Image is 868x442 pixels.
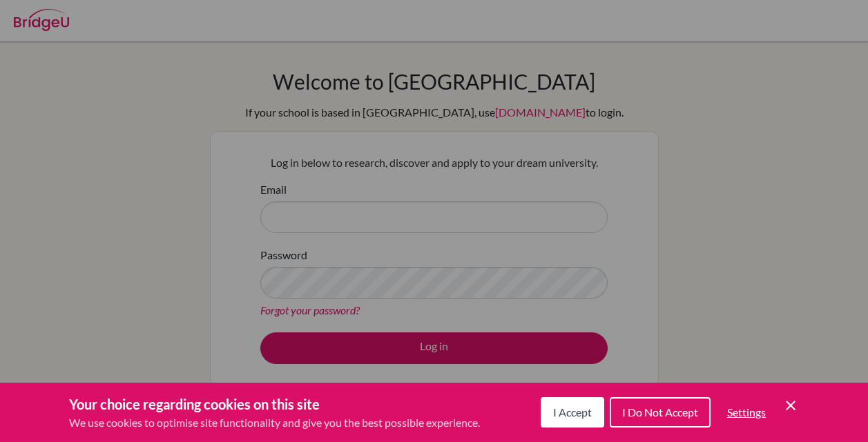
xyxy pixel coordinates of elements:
p: We use cookies to optimise site functionality and give you the best possible experience. [69,414,480,431]
span: Settings [727,405,766,419]
h3: Your choice regarding cookies on this site [69,394,480,414]
button: Save and close [782,397,799,414]
span: I Accept [553,405,592,419]
span: I Do Not Accept [622,405,698,419]
button: I Do Not Accept [610,397,711,428]
button: Settings [716,399,777,426]
button: I Accept [541,397,604,428]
